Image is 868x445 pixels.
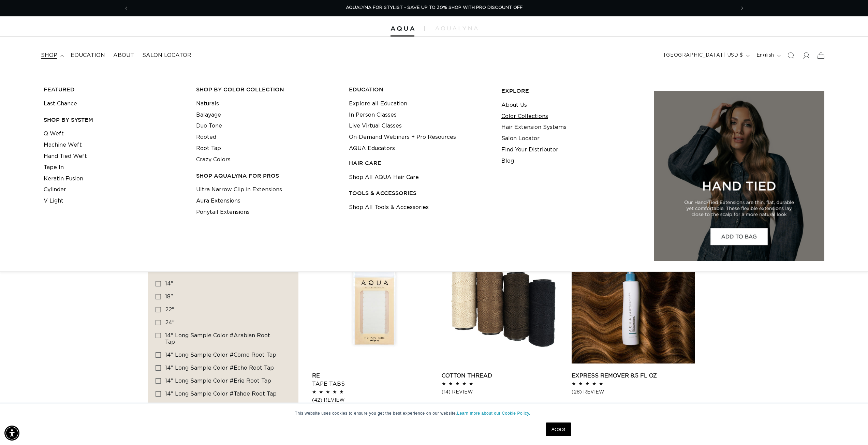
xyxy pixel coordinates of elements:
a: On-Demand Webinars + Pro Resources [349,132,456,143]
span: 22" [165,307,174,312]
span: About [113,52,134,59]
a: Balayage [196,109,221,121]
a: Tape In [44,162,64,173]
a: Cylinder [44,184,66,195]
a: Express Remover 8.5 fl oz [572,372,695,380]
h3: EXPLORE [501,87,643,94]
span: 24" [165,320,175,325]
span: Education [71,52,105,59]
span: shop [41,52,57,59]
summary: Search [783,48,798,63]
a: Accept [546,422,571,436]
span: 14" Long Sample Color #Arabian Root Tap [165,333,270,344]
a: Explore all Education [349,98,407,109]
h3: EDUCATION [349,86,491,93]
span: [GEOGRAPHIC_DATA] | USD $ [664,52,743,59]
a: Hand Tied Weft [44,151,87,162]
a: Keratin Fusion [44,173,83,184]
button: English [752,49,783,62]
img: aqualyna.com [435,26,478,30]
a: About Us [501,100,527,111]
iframe: Chat Widget [834,412,868,445]
span: 14" Long Sample Color #Echo Root Tap [165,365,274,371]
a: V Light [44,195,63,207]
a: Last Chance [44,98,77,109]
h3: Shop by Color Collection [196,86,338,93]
p: This website uses cookies to ensure you get the best experience on our website. [295,410,573,416]
a: About [109,48,138,63]
h3: HAIR CARE [349,160,491,167]
a: Ultra Narrow Clip in Extensions [196,184,282,195]
a: Hair Extension Systems [501,122,567,133]
span: 14" Long Sample Color #Erie Root Tap [165,378,271,384]
a: Rooted [196,132,216,143]
img: Aqua Hair Extensions [391,26,414,31]
span: 18" [165,294,173,299]
span: 14" Long Sample Color #Tahoe Root Tap [165,391,277,397]
a: Crazy Colors [196,154,231,165]
a: Learn more about our Cookie Policy. [457,411,530,416]
button: Previous announcement [119,2,134,15]
span: AQUALYNA FOR STYLIST - SAVE UP TO 30% SHOP WITH PRO DISCOUNT OFF [346,5,523,10]
a: Salon Locator [138,48,195,63]
div: Accessibility Menu [4,426,19,441]
a: Cotton Thread [442,372,565,380]
h3: TOOLS & ACCESSORIES [349,190,491,197]
a: Re Tape Tabs [312,372,435,388]
h3: Shop AquaLyna for Pros [196,172,338,179]
a: Color Collections [501,111,548,122]
summary: shop [37,48,67,63]
h3: SHOP BY SYSTEM [44,116,186,123]
a: Salon Locator [501,133,540,144]
a: Machine Weft [44,139,82,151]
a: Education [67,48,109,63]
a: In Person Classes [349,109,397,121]
a: Blog [501,155,514,167]
a: Ponytail Extensions [196,207,250,218]
h3: FEATURED [44,86,186,93]
a: Duo Tone [196,120,222,132]
a: Shop All Tools & Accessories [349,202,429,213]
button: Next announcement [735,2,750,15]
a: AQUA Educators [349,143,395,154]
span: English [756,52,774,59]
span: 14" Long Sample Color #Como Root Tap [165,352,276,358]
a: Shop All AQUA Hair Care [349,172,419,183]
a: Find Your Distributor [501,144,558,155]
a: Live Virtual Classes [349,120,402,132]
a: Root Tap [196,143,221,154]
a: Aura Extensions [196,195,240,207]
span: 14" [165,281,173,286]
span: Salon Locator [142,52,191,59]
a: Q Weft [44,128,64,139]
a: Naturals [196,98,219,109]
button: [GEOGRAPHIC_DATA] | USD $ [660,49,752,62]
